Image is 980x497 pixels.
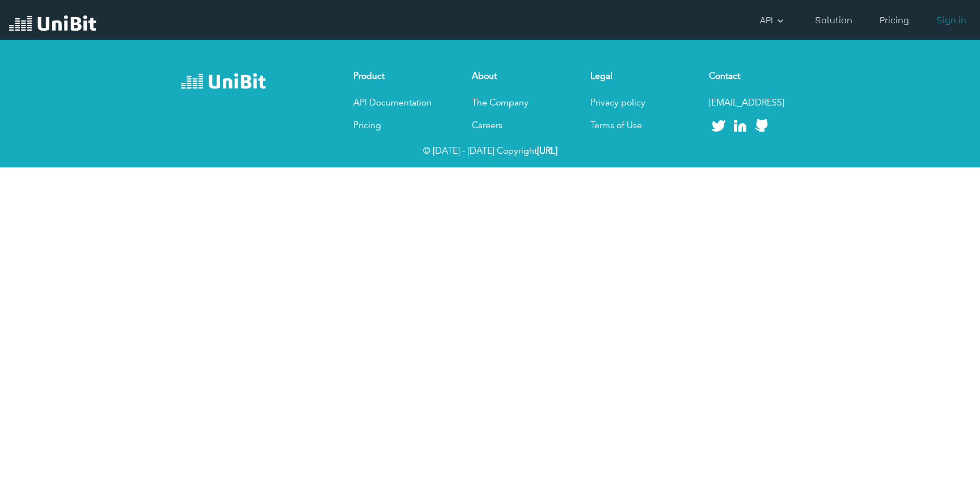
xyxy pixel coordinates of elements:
[590,121,642,130] a: Terms of Use
[709,71,800,82] h6: Contact
[167,145,813,158] p: © [DATE] - [DATE] Copyright
[932,9,971,31] a: Sign in
[590,99,645,108] a: Privacy policy
[353,71,444,82] h6: Product
[755,9,792,31] a: API
[472,121,502,130] a: Careers
[709,96,800,110] p: [EMAIL_ADDRESS]
[810,9,857,31] a: Solution
[353,121,381,130] a: Pricing
[537,147,557,156] strong: [URL]
[472,96,563,110] p: The Company
[875,9,914,31] a: Pricing
[472,71,563,82] h6: About
[353,99,432,108] a: API Documentation
[590,71,681,82] h6: Legal
[181,71,266,92] img: logo-white.b5ed765.png
[9,14,96,35] img: UniBit Logo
